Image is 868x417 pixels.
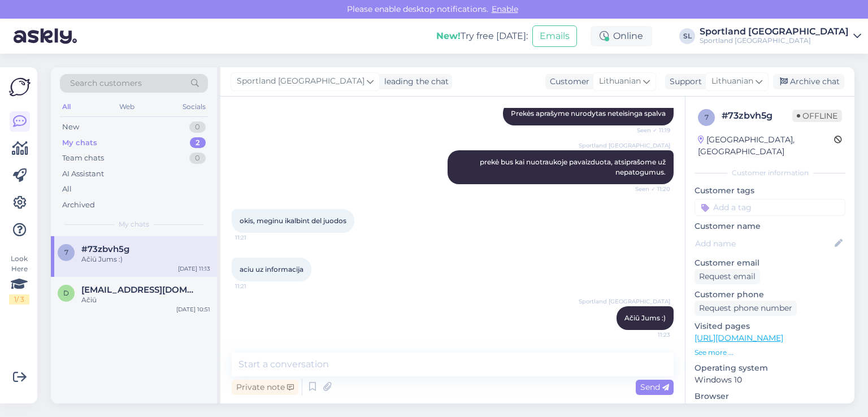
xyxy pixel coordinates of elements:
[579,141,670,150] span: Sportland [GEOGRAPHIC_DATA]
[599,75,641,88] span: Lithuanian
[60,99,73,114] div: All
[579,297,670,306] span: Sportland [GEOGRAPHIC_DATA]
[240,216,346,225] span: okis, meginu ikalbint del juodos
[773,74,844,89] div: Archive chat
[705,113,709,121] span: 7
[436,31,461,41] b: New!
[722,109,792,123] div: # 73zbvh5g
[700,36,849,45] div: Sportland [GEOGRAPHIC_DATA]
[792,110,842,122] span: Offline
[591,26,652,46] div: Online
[62,153,104,164] div: Team chats
[695,333,783,343] a: [URL][DOMAIN_NAME]
[695,237,832,250] input: Add name
[698,134,834,158] div: [GEOGRAPHIC_DATA], [GEOGRAPHIC_DATA]
[189,153,206,164] div: 0
[695,220,845,232] p: Customer name
[695,269,760,284] div: Request email
[695,402,845,414] p: Chrome [TECHNICAL_ID]
[64,248,68,257] span: 7
[180,99,208,114] div: Socials
[81,244,129,254] span: #73zbvh5g
[62,184,72,195] div: All
[235,282,277,290] span: 11:21
[81,285,199,295] span: deivis.jakstas@gmail.com
[545,76,589,88] div: Customer
[665,76,702,88] div: Support
[63,289,69,297] span: d
[695,257,845,269] p: Customer email
[235,233,277,242] span: 11:21
[62,137,97,149] div: My chats
[190,137,206,149] div: 2
[237,75,364,88] span: Sportland [GEOGRAPHIC_DATA]
[695,185,845,197] p: Customer tags
[9,254,29,305] div: Look Here
[436,29,528,43] div: Try free [DATE]:
[119,219,149,229] span: My chats
[695,199,845,216] input: Add a tag
[81,295,210,305] div: Ačiū
[380,76,449,88] div: leading the chat
[695,289,845,301] p: Customer phone
[679,28,695,44] div: SL
[532,25,577,47] button: Emails
[695,168,845,178] div: Customer information
[695,390,845,402] p: Browser
[488,4,522,14] span: Enable
[695,362,845,374] p: Operating system
[628,185,670,193] span: Seen ✓ 11:20
[62,199,95,211] div: Archived
[70,77,142,89] span: Search customers
[628,126,670,134] span: Seen ✓ 11:19
[640,382,669,392] span: Send
[189,121,206,133] div: 0
[695,301,797,316] div: Request phone number
[695,320,845,332] p: Visited pages
[62,168,104,180] div: AI Assistant
[480,158,667,176] span: prekė bus kai nuotraukoje pavaizduota, atsiprašome už nepatogumus.
[700,27,861,45] a: Sportland [GEOGRAPHIC_DATA]Sportland [GEOGRAPHIC_DATA]
[81,254,210,264] div: Ačiū Jums :)
[240,265,303,273] span: aciu uz informacija
[62,121,79,133] div: New
[624,314,666,322] span: Ačiū Jums :)
[711,75,753,88] span: Lithuanian
[695,347,845,358] p: See more ...
[176,305,210,314] div: [DATE] 10:51
[695,374,845,386] p: Windows 10
[117,99,137,114] div: Web
[232,380,298,395] div: Private note
[9,76,31,98] img: Askly Logo
[9,294,29,305] div: 1 / 3
[700,27,849,36] div: Sportland [GEOGRAPHIC_DATA]
[628,331,670,339] span: 11:23
[511,109,666,118] span: Prekės aprašyme nurodytas neteisinga spalva
[178,264,210,273] div: [DATE] 11:13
